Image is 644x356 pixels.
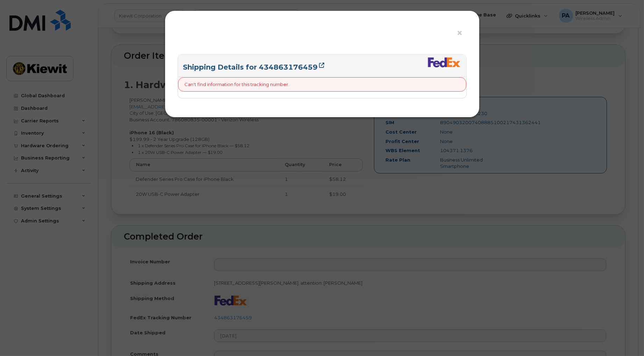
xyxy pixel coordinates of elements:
[457,27,463,40] span: ×
[457,28,467,38] button: ×
[427,57,461,67] img: fedex-bc01427081be8802e1fb5a1adb1132915e58a0589d7a9405a0dcbe1127be6add.png
[185,81,290,88] p: Can't find information for this tracking number.
[183,63,325,71] a: Shipping Details for 434863176459
[614,326,639,351] iframe: Messenger Launcher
